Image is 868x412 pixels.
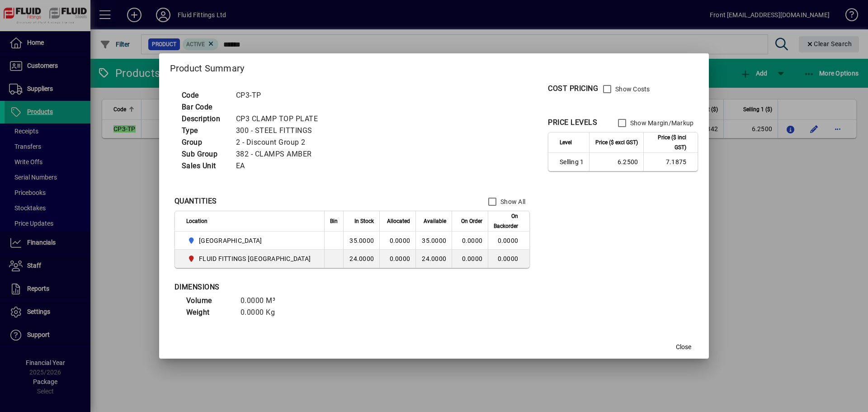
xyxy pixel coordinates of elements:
td: 0.0000 M³ [236,295,290,307]
span: On Order [461,216,482,226]
td: Description [177,113,231,125]
div: DIMENSIONS [175,282,401,293]
span: 0.0000 [462,255,483,262]
label: Show Margin/Markup [628,118,694,128]
td: 24.0000 [415,250,452,268]
h2: Product Summary [159,53,709,80]
td: 0.0000 Kg [236,307,290,318]
td: CP3-TP [231,90,329,101]
span: In Stock [354,216,374,226]
div: QUANTITIES [175,196,217,207]
button: Close [669,339,698,355]
span: [GEOGRAPHIC_DATA] [199,236,262,245]
span: Price ($ incl GST) [649,133,686,152]
td: Group [177,137,231,148]
td: Volume [182,295,236,307]
span: Level [560,137,572,147]
span: AUCKLAND [186,235,315,246]
td: 0.0000 [488,232,529,250]
span: Bin [330,216,338,226]
td: Bar Code [177,101,231,113]
span: FLUID FITTINGS [GEOGRAPHIC_DATA] [199,254,311,263]
td: Sub Group [177,148,231,160]
td: 0.0000 [379,250,415,268]
td: Type [177,125,231,137]
td: EA [231,160,329,172]
label: Show All [499,197,525,206]
td: 6.2500 [589,153,643,171]
span: On Backorder [494,211,518,231]
span: FLUID FITTINGS CHRISTCHURCH [186,253,315,264]
td: Sales Unit [177,160,231,172]
td: CP3 CLAMP TOP PLATE [231,113,329,125]
td: Code [177,90,231,101]
td: 382 - CLAMPS AMBER [231,148,329,160]
td: 24.0000 [343,250,379,268]
td: 7.1875 [643,153,698,171]
td: 35.0000 [343,232,379,250]
span: Allocated [387,216,410,226]
span: 0.0000 [462,237,483,244]
td: 300 - STEEL FITTINGS [231,125,329,137]
span: Available [424,216,446,226]
td: 35.0000 [415,232,452,250]
div: PRICE LEVELS [548,117,597,128]
label: Show Costs [613,85,650,94]
span: Location [186,216,208,226]
div: COST PRICING [548,83,598,94]
td: Weight [182,307,236,318]
span: Close [676,342,691,352]
td: 2 - Discount Group 2 [231,137,329,148]
td: 0.0000 [488,250,529,268]
td: 0.0000 [379,232,415,250]
span: Price ($ excl GST) [595,137,638,147]
span: Selling 1 [560,157,584,166]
